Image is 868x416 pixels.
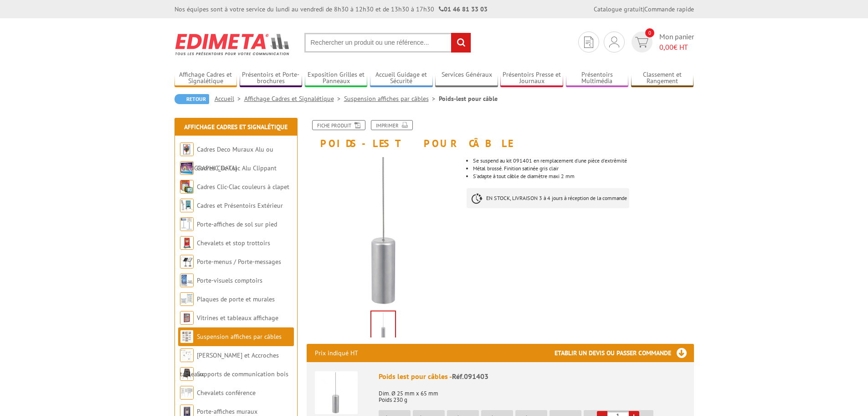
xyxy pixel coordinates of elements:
[180,199,194,212] img: Cadres et Présentoirs Extérieur
[180,311,194,325] img: Vitrines et tableaux affichage
[473,158,693,163] li: Se suspend au kit 091401 en remplacement d'une pièce d'extrêmité
[244,95,344,103] a: Affichage Cadres et Signalétique
[439,5,488,13] strong: 01 46 81 33 03
[180,217,194,231] img: Porte-affiches de sol sur pied
[305,71,368,86] a: Exposition Grilles et Panneaux
[644,5,694,13] a: Commande rapide
[180,236,194,250] img: Chevalets et stop trottoirs
[197,239,270,247] a: Chevalets et stop trottoirs
[473,166,693,171] li: Métal brossé. Finition satinée gris clair
[197,314,278,322] a: Vitrines et tableaux affichage
[451,33,471,53] input: rechercher
[452,372,488,381] span: Réf.091403
[197,201,283,210] a: Cadres et Présentoirs Extérieur
[435,71,498,86] a: Services Généraux
[197,183,289,191] a: Cadres Clic-Clac couleurs à clapet
[307,153,460,307] img: suspendus_par_cables_091403_1.jpg
[184,123,288,131] a: Affichage Cadres et Signalétique
[566,71,629,86] a: Présentoirs Multimédia
[473,174,693,179] li: S'adapte à tout câble de diamètre maxi 2 mm
[594,5,694,14] div: |
[180,330,194,343] img: Suspension affiches par câbles
[197,258,281,266] a: Porte-menus / Porte-messages
[304,33,471,53] input: Rechercher un produit ou une référence...
[500,71,563,86] a: Présentoirs Presse et Journaux
[371,120,413,130] a: Imprimer
[175,27,291,61] img: Edimeta
[659,32,694,53] span: Mon panier
[370,71,433,86] a: Accueil Guidage et Sécurité
[467,188,629,208] p: EN STOCK, LIVRAISON 3 à 4 jours à réception de la commande
[379,384,686,403] p: Dim. Ø 25 mm x 65 mm Poids 230 g
[180,142,194,156] img: Cadres Deco Muraux Alu ou Bois
[197,370,288,378] a: Supports de communication bois
[197,389,256,397] a: Chevalets conférence
[180,180,194,194] img: Cadres Clic-Clac couleurs à clapet
[659,42,673,52] span: 0,00
[584,37,593,48] img: devis rapide
[631,71,694,86] a: Classement et Rangement
[312,120,365,130] a: Fiche produit
[175,94,209,104] a: Retour
[180,145,273,172] a: Cadres Deco Muraux Alu ou [GEOGRAPHIC_DATA]
[439,94,498,103] li: Poids-lest pour câble
[180,351,279,378] a: [PERSON_NAME] et Accroches tableaux
[197,220,277,228] a: Porte-affiches de sol sur pied
[240,71,303,86] a: Présentoirs et Porte-brochures
[659,42,694,53] span: € HT
[197,276,262,284] a: Porte-visuels comptoirs
[555,344,694,362] h3: Etablir un devis ou passer commande
[180,292,194,306] img: Plaques de porte et murales
[197,407,257,416] a: Porte-affiches muraux
[371,311,395,340] img: suspendus_par_cables_091403_1.jpg
[594,5,643,13] a: Catalogue gratuit
[379,371,686,382] div: Poids lest pour câbles -
[197,164,277,172] a: Cadres Clic-Clac Alu Clippant
[635,37,648,47] img: devis rapide
[175,71,237,86] a: Affichage Cadres et Signalétique
[344,95,439,103] a: Suspension affiches par câbles
[197,295,275,303] a: Plaques de porte et murales
[629,32,694,53] a: devis rapide 0 Mon panier 0,00€ HT
[645,28,654,37] span: 0
[180,255,194,269] img: Porte-menus / Porte-messages
[609,37,619,47] img: devis rapide
[215,95,244,103] a: Accueil
[180,274,194,287] img: Porte-visuels comptoirs
[315,344,358,362] p: Prix indiqué HT
[175,5,488,14] div: Nos équipes sont à votre service du lundi au vendredi de 8h30 à 12h30 et de 13h30 à 17h30
[315,371,358,414] img: Poids lest pour câbles
[197,332,282,341] a: Suspension affiches par câbles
